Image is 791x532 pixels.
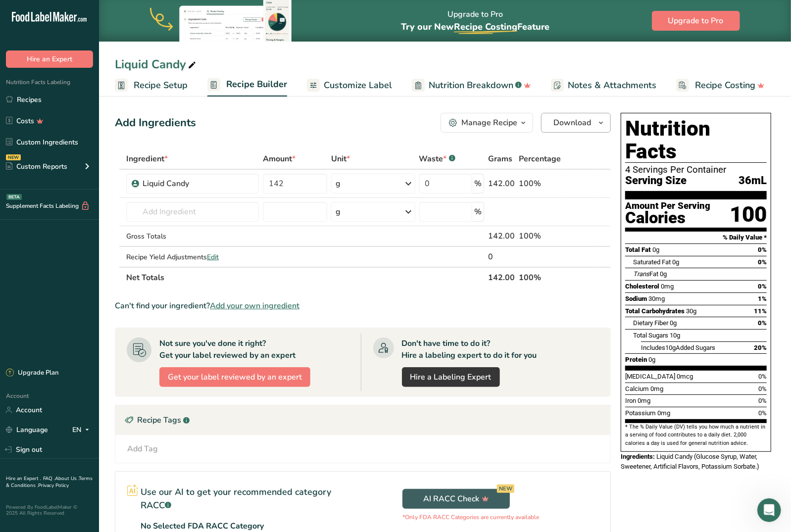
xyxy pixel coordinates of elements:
span: 10g [665,344,676,351]
span: Liquid Candy (Glucose Syrup, Water, Sweetener, Artificial Flavors, Potassium Sorbate.) [621,453,759,470]
span: 0% [758,397,767,404]
span: 0g [670,319,677,327]
span: Percentage [519,153,561,165]
div: Waste [419,153,455,165]
span: 0% [758,246,767,253]
span: Unit [331,153,350,165]
span: 0g [660,270,667,278]
div: 4 Servings Per Container [625,165,767,175]
div: Gross Totals [126,231,259,242]
span: 20% [754,344,767,351]
button: Upgrade to Pro [652,11,740,31]
span: Nutrition Breakdown [429,79,513,92]
span: Protein [625,356,647,363]
h1: Nutrition Facts [625,117,767,163]
span: Potassium [625,409,656,417]
span: 0% [758,373,767,380]
div: Upgrade Plan [6,368,58,378]
span: 0g [672,258,679,266]
span: Fat [633,270,658,278]
span: Saturated Fat [633,258,671,266]
span: Recipe Costing [454,21,517,33]
div: g [336,206,341,218]
button: Download [541,113,611,133]
div: Recipe Yield Adjustments [126,252,259,262]
span: Recipe Costing [695,79,755,92]
span: Ingredients: [621,453,655,460]
span: Serving Size [625,175,687,187]
a: Terms & Conditions . [6,475,93,489]
span: 0mg [657,409,670,417]
a: Notes & Attachments [551,74,656,97]
div: 100% [519,178,564,190]
span: Notes & Attachments [568,79,656,92]
span: Customize Label [324,79,392,92]
a: Recipe Builder [207,73,287,97]
div: EN [72,424,93,436]
div: 100 [730,201,767,228]
span: 36mL [739,175,767,187]
div: BETA [6,194,22,200]
span: 11% [754,307,767,315]
div: NEW [6,154,21,160]
span: Try our New Feature [401,21,549,33]
span: Includes Added Sugars [641,344,715,351]
div: Calories [625,211,710,225]
span: Total Fat [625,246,651,253]
input: Add Ingredient [126,202,259,222]
span: 0mcg [677,373,693,380]
span: 30mg [648,295,665,302]
section: % Daily Value * [625,232,767,243]
div: Manage Recipe [461,117,517,129]
div: 142.00 [488,178,515,190]
div: Custom Reports [6,161,67,172]
button: Hire an Expert [6,50,93,68]
span: 0% [758,409,767,417]
a: Recipe Setup [115,74,188,97]
span: 0% [758,385,767,392]
span: Iron [625,397,636,404]
div: Don't have time to do it? Hire a labeling expert to do it for you [402,338,537,361]
div: NEW [497,484,514,493]
a: Hire a Labeling Expert [402,367,500,387]
p: Use our AI to get your recommended category RACC [141,485,351,512]
div: g [336,178,341,190]
span: 10g [670,332,680,339]
span: 0mg [638,397,650,404]
i: Trans [633,270,649,278]
span: Calcium [625,385,649,392]
a: FAQ . [43,475,55,482]
div: Liquid Candy [143,178,253,190]
span: Cholesterol [625,283,659,290]
div: Not sure you've done it right? Get your label reviewed by an expert [159,338,296,361]
button: Manage Recipe [441,113,533,133]
span: 0g [648,356,655,363]
span: 0% [758,283,767,290]
a: About Us . [55,475,79,482]
div: Liquid Candy [115,55,198,73]
div: Add Ingredients [115,115,196,131]
span: Recipe Setup [134,79,188,92]
span: Total Carbohydrates [625,307,685,315]
button: AI RACC Check NEW [402,489,510,509]
th: 100% [517,267,566,288]
span: 0g [652,246,659,253]
span: 1% [758,295,767,302]
div: Upgrade to Pro [401,0,549,42]
a: Language [6,421,48,438]
a: Customize Label [307,74,392,97]
span: Amount [263,153,296,165]
div: Recipe Tags [115,405,610,435]
span: Download [553,117,591,129]
div: 0 [488,251,515,263]
span: 0mg [650,385,663,392]
a: Recipe Costing [676,74,765,97]
div: 142.00 [488,230,515,242]
section: * The % Daily Value (DV) tells you how much a nutrient in a serving of food contributes to a dail... [625,423,767,447]
div: Powered By FoodLabelMaker © 2025 All Rights Reserved [6,504,93,516]
span: Upgrade to Pro [668,15,724,27]
button: Get your label reviewed by an expert [159,367,310,387]
span: Edit [207,252,219,262]
p: *Only FDA RACC Categories are currently available [402,513,539,522]
a: Nutrition Breakdown [412,74,531,97]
